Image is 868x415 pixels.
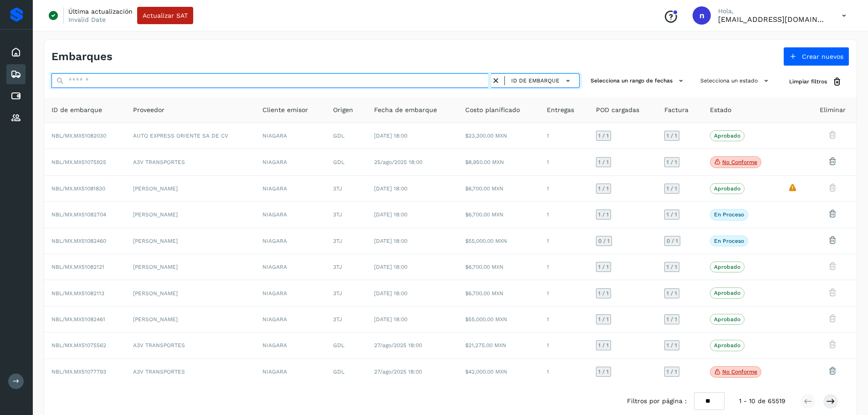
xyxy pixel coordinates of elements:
span: Cliente emisor [262,105,308,115]
p: Última actualización [68,7,133,15]
span: ID de embarque [51,105,102,115]
td: 1 [539,176,589,202]
span: Fecha de embarque [374,105,437,115]
span: NBL/MX.MX51075562 [51,342,106,348]
td: 1 [539,149,589,176]
span: 1 / 1 [667,343,677,348]
td: 1 [539,254,589,280]
td: NIAGARA [255,202,326,228]
td: A3V TRANSPORTES [126,359,255,385]
span: [DATE] 18:00 [374,133,407,139]
td: 3TJ [326,280,367,306]
td: NIAGARA [255,333,326,359]
p: Aprobado [714,185,740,192]
span: 1 / 1 [667,133,677,138]
span: 1 / 1 [667,264,677,270]
p: Aprobado [714,290,740,296]
td: $42,000.00 MXN [458,359,539,385]
span: 1 - 10 de 65519 [739,396,786,406]
td: NIAGARA [255,149,326,176]
p: En proceso [714,211,744,218]
td: 1 [539,123,589,149]
td: [PERSON_NAME] [126,228,255,254]
td: $6,700.00 MXN [458,254,539,280]
p: Aprobado [714,264,740,270]
button: Selecciona un rango de fechas [587,73,689,88]
span: 1 / 1 [598,133,609,138]
span: 1 / 1 [667,369,677,374]
td: [PERSON_NAME] [126,202,255,228]
td: [PERSON_NAME] [126,254,255,280]
td: $21,275.00 MXN [458,333,539,359]
span: NBL/MX.MX51082461 [51,316,105,323]
span: Actualizar SAT [143,12,188,19]
td: AUTO EXPRESS ORIENTE SA DE CV [126,123,255,149]
span: 25/ago/2025 18:00 [374,159,422,165]
span: NBL/MX.MX51082030 [51,133,106,139]
td: [PERSON_NAME] [126,280,255,306]
td: NIAGARA [255,123,326,149]
span: [DATE] 18:00 [374,264,407,270]
td: GDL [326,149,367,176]
td: 3TJ [326,307,367,333]
div: Embarques [6,64,26,84]
span: 0 / 1 [598,238,610,244]
button: Actualizar SAT [137,7,193,24]
td: NIAGARA [255,228,326,254]
button: Limpiar filtros [782,73,849,90]
span: [DATE] 18:00 [374,185,407,192]
p: No conforme [722,159,757,165]
span: Factura [664,105,688,115]
td: 1 [539,228,589,254]
span: 1 / 1 [667,159,677,165]
td: NIAGARA [255,280,326,306]
td: NIAGARA [255,176,326,202]
h4: Embarques [51,50,113,63]
td: 1 [539,202,589,228]
span: NBL/MX.MX51077793 [51,369,106,375]
td: [PERSON_NAME] [126,307,255,333]
td: 3TJ [326,254,367,280]
span: 1 / 1 [598,264,609,270]
td: $8,950.00 MXN [458,149,539,176]
button: Selecciona un estado [697,73,775,88]
span: 1 / 1 [598,159,609,165]
td: GDL [326,359,367,385]
span: 1 / 1 [598,291,609,296]
td: $6,700.00 MXN [458,176,539,202]
span: Limpiar filtros [789,77,827,86]
td: [PERSON_NAME] [126,176,255,202]
p: No conforme [722,369,757,375]
td: $55,000.00 MXN [458,228,539,254]
span: 1 / 1 [598,186,609,191]
span: NBL/MX.MX51075925 [51,159,106,165]
span: 1 / 1 [598,369,609,374]
span: [DATE] 18:00 [374,316,407,323]
p: niagara+prod@solvento.mx [718,15,827,24]
span: [DATE] 18:00 [374,238,407,244]
td: 3TJ [326,228,367,254]
td: 1 [539,359,589,385]
td: GDL [326,333,367,359]
span: [DATE] 18:00 [374,211,407,218]
span: NBL/MX.MX51082460 [51,238,106,244]
p: Hola, [718,7,827,15]
span: ID de embarque [511,77,560,85]
p: Invalid Date [68,15,106,24]
button: Crear nuevos [783,47,849,66]
p: En proceso [714,238,744,244]
span: 27/ago/2025 18:00 [374,342,422,348]
span: 1 / 1 [667,212,677,217]
span: Proveedor [133,105,164,115]
div: Cuentas por pagar [6,86,26,106]
td: A3V TRANSPORTES [126,333,255,359]
td: 1 [539,307,589,333]
td: $23,300.00 MXN [458,123,539,149]
td: $55,000.00 MXN [458,307,539,333]
span: 27/ago/2025 18:00 [374,369,422,375]
span: Costo planificado [465,105,520,115]
span: Origen [333,105,353,115]
span: 0 / 1 [667,238,678,244]
p: Aprobado [714,342,740,348]
td: GDL [326,123,367,149]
